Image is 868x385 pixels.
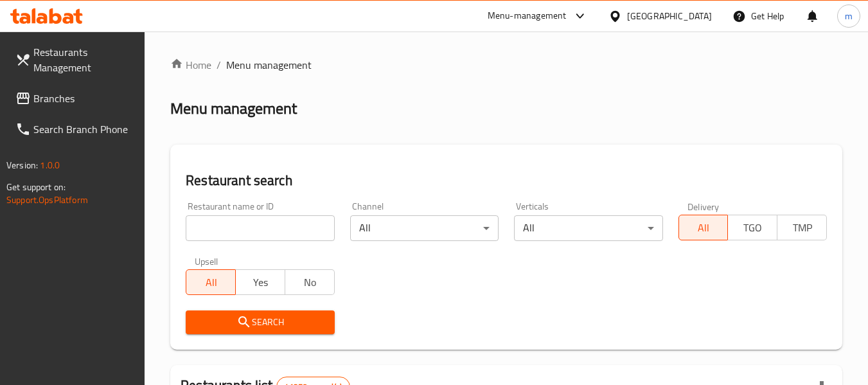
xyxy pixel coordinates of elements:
[196,314,324,330] span: Search
[687,202,720,211] label: Delivery
[678,215,729,240] button: All
[488,8,567,24] div: Menu-management
[241,273,280,292] span: Yes
[5,37,145,83] a: Restaurants Management
[186,310,334,334] button: Search
[195,256,218,265] label: Upsell
[170,98,297,119] h2: Menu management
[5,83,145,114] a: Branches
[6,192,88,208] a: Support.OpsPlatform
[777,215,827,240] button: TMP
[40,157,60,174] span: 1.0.0
[5,114,145,145] a: Search Branch Phone
[33,44,135,75] span: Restaurants Management
[684,219,723,237] span: All
[33,121,135,137] span: Search Branch Phone
[217,57,221,73] li: /
[350,215,499,241] div: All
[191,273,231,292] span: All
[733,219,772,237] span: TGO
[845,9,853,23] span: m
[6,157,38,174] span: Version:
[783,219,822,237] span: TMP
[727,215,777,240] button: TGO
[285,269,335,295] button: No
[33,91,135,106] span: Branches
[290,273,330,292] span: No
[226,57,312,73] span: Menu management
[627,9,712,23] div: [GEOGRAPHIC_DATA]
[186,215,334,241] input: Search for restaurant name or ID..
[170,57,211,73] a: Home
[514,215,662,241] div: All
[235,269,285,295] button: Yes
[186,171,827,190] h2: Restaurant search
[170,57,842,73] nav: breadcrumb
[6,179,66,195] span: Get support on:
[186,269,236,295] button: All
